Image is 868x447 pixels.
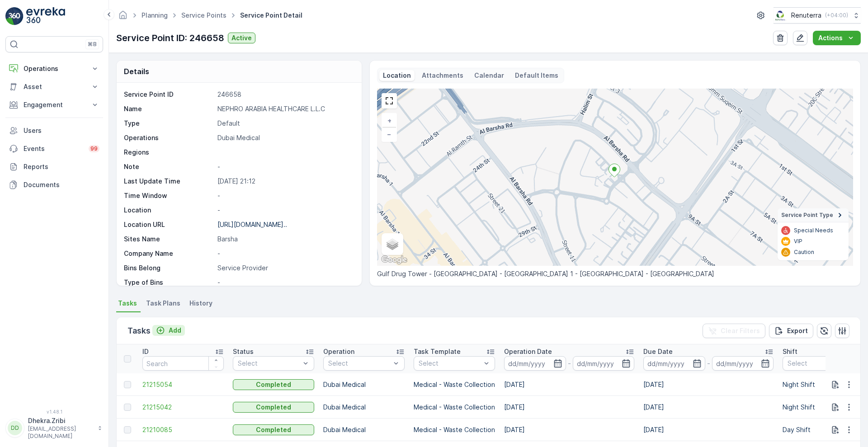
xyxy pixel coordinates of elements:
p: Special Needs [794,227,833,234]
p: Asset [24,82,85,91]
span: Tasks [118,299,137,308]
p: [EMAIL_ADDRESS][DOMAIN_NAME] [28,425,93,440]
p: - [217,162,352,171]
a: Service Points [181,11,226,19]
a: 21215054 [142,380,224,389]
input: dd/mm/yyyy [573,356,635,371]
p: Clear Filters [721,326,760,335]
span: Service Point Detail [238,11,304,20]
p: Select [788,359,850,368]
p: Bins Belong [124,263,214,273]
button: Asset [5,78,103,96]
button: Operations [5,60,103,78]
td: [DATE] [500,419,639,441]
img: Google [379,254,409,266]
button: Completed [233,402,314,413]
div: DD [8,421,22,435]
input: dd/mm/yyyy [712,356,774,371]
p: Default Items [515,71,558,80]
p: Events [24,144,83,153]
p: 246658 [217,90,352,99]
p: Dhekra.Zribi [28,416,93,425]
button: Clear Filters [703,324,765,338]
p: Due Date [643,347,673,356]
p: - [707,358,710,369]
div: Toggle Row Selected [124,426,131,433]
p: [URL][DOMAIN_NAME].. [217,221,287,228]
p: Reports [24,162,99,171]
p: Last Update Time [124,177,214,186]
p: Gulf Drug Tower - [GEOGRAPHIC_DATA] - [GEOGRAPHIC_DATA] 1 - [GEOGRAPHIC_DATA] - [GEOGRAPHIC_DATA] [377,269,853,278]
button: Active [228,33,255,43]
td: [DATE] [639,419,778,441]
p: ⌘B [88,41,97,48]
p: Select [419,359,481,368]
p: Shift [783,347,797,356]
button: Add [152,325,185,336]
p: Documents [24,180,99,189]
p: Dubai Medical [217,133,352,142]
p: Attachments [422,71,463,80]
p: - [217,249,352,258]
td: Medical - Waste Collection [409,396,500,419]
span: Service Point Type [781,212,833,219]
td: [DATE] [639,396,778,419]
td: [DATE] [500,396,639,419]
p: Sites Name [124,235,214,244]
p: Renuterra [791,11,821,20]
a: 21215042 [142,403,224,412]
p: Service Point ID: 246658 [116,31,224,45]
a: Layers [382,234,402,254]
p: Regions [124,148,214,157]
button: Completed [233,379,314,390]
p: Operations [124,133,214,142]
p: Add [169,326,181,335]
input: dd/mm/yyyy [504,356,566,371]
p: Company Name [124,249,214,258]
a: Documents [5,176,103,194]
p: NEPHRO ARABIA HEALTHCARE L.L.C [217,104,352,113]
p: - [568,358,571,369]
p: Actions [818,33,843,42]
button: DDDhekra.Zribi[EMAIL_ADDRESS][DOMAIN_NAME] [5,416,103,440]
p: Task Template [414,347,461,356]
p: Service Provider [217,263,352,273]
div: Toggle Row Selected [124,381,131,388]
a: Homepage [118,14,128,21]
td: [DATE] [500,373,639,396]
p: Status [233,347,254,356]
p: Location [124,206,214,215]
p: Barsha [217,235,352,244]
button: Actions [813,31,861,45]
p: Operations [24,64,85,73]
a: Zoom Out [382,127,396,141]
td: Dubai Medical [319,373,409,396]
button: Engagement [5,96,103,114]
button: Export [769,324,813,338]
p: Operation [323,347,354,356]
input: Search [142,356,224,371]
p: Completed [256,425,291,434]
p: - [217,191,352,200]
p: 99 [90,145,98,152]
p: Time Window [124,191,214,200]
p: - [217,206,352,215]
span: v 1.48.1 [5,409,103,414]
p: Type of Bins [124,278,214,287]
p: Details [124,66,149,77]
p: Note [124,162,214,171]
button: Completed [233,424,314,435]
a: 21210085 [142,425,224,434]
p: Calendar [474,71,504,80]
p: Name [124,104,214,113]
button: Renuterra(+04:00) [774,7,861,24]
a: Planning [142,11,168,19]
p: Engagement [24,100,85,109]
span: Task Plans [146,299,180,308]
p: Location URL [124,220,214,229]
span: History [189,299,212,308]
a: View Fullscreen [382,94,396,108]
